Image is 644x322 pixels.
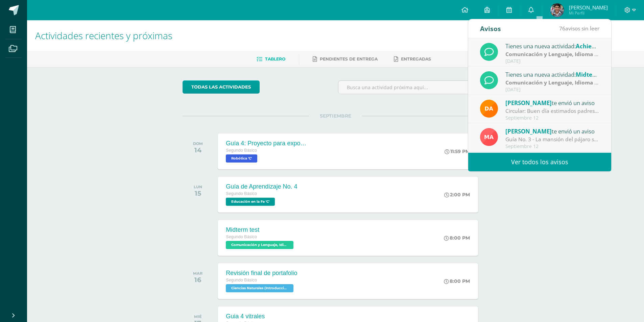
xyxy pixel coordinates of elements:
span: [PERSON_NAME] [505,127,552,135]
span: Robótica 'C' [226,154,257,163]
span: Segundo Básico [226,191,257,196]
span: [PERSON_NAME] [505,99,552,107]
span: avisos sin leer [559,25,599,32]
div: 8:00 PM [444,278,470,284]
div: Tienes una nueva actividad: [505,42,599,50]
div: Guía 4: Proyecto para exposición [226,140,307,147]
div: Midterm test [226,226,295,233]
div: MAR [193,271,202,276]
span: Educación en la Fe 'C' [226,198,275,206]
span: Pendientes de entrega [320,56,378,61]
div: Guía de Aprendizaje No. 4 [226,183,297,190]
div: Guía No. 3 - La mansión del pájaro serpiente : Buenos días, estimados estudiantes y padres de fam... [505,135,599,143]
div: Circular: Buen día estimados padres de familia, por este medio les envío un cordial saludo. El mo... [505,107,599,115]
span: Mi Perfil [569,10,608,16]
span: 76 [559,25,565,32]
a: Entregadas [394,54,431,65]
span: Midterm test [576,71,613,78]
div: DOM [193,141,203,146]
div: 2:00 PM [444,192,470,198]
img: 075004430ff1730f8c721ae5668d284c.png [550,3,564,17]
input: Busca una actividad próxima aquí... [338,81,488,94]
div: te envió un aviso [505,127,599,135]
div: Guia 4 vitrales [226,313,295,320]
div: [DATE] [505,58,599,64]
a: Ver todos los avisos [468,153,611,171]
span: Ciencias Naturales (Introducción a la Química) 'C' [226,284,293,292]
span: Segundo Básico [226,278,257,282]
strong: Comunicación y Lenguaje, Idioma Extranjero Inglés [505,79,639,86]
span: Comunicación y Lenguaje, Idioma Extranjero Inglés 'C' [226,241,293,249]
div: Septiembre 12 [505,115,599,121]
div: MIÉ [194,314,202,319]
div: Tienes una nueva actividad: [505,70,599,79]
span: Entregadas [401,56,431,61]
span: Segundo Básico [226,148,257,153]
div: Septiembre 12 [505,144,599,149]
img: 0fd6451cf16eae051bb176b5d8bc5f11.png [480,128,498,146]
span: SEPTIEMBRE [309,113,362,119]
div: 8:00 PM [444,235,470,241]
a: Tablero [257,54,285,65]
div: | Parcial [505,79,599,86]
a: todas las Actividades [183,80,260,94]
div: | Prueba de Logro [505,50,599,58]
div: LUN [194,184,202,189]
span: [PERSON_NAME] [569,4,608,11]
div: 14 [193,146,203,154]
div: Avisos [480,19,501,38]
span: Achievement test [576,42,625,50]
span: Segundo Básico [226,234,257,239]
div: 11:59 PM [445,148,470,154]
span: Tablero [265,56,285,61]
strong: Comunicación y Lenguaje, Idioma Extranjero Inglés [505,50,639,58]
div: 15 [194,189,202,197]
div: [DATE] [505,87,599,93]
div: Revisión final de portafolio [226,270,297,277]
div: te envió un aviso [505,98,599,107]
a: Pendientes de entrega [313,54,378,65]
div: 16 [193,276,202,284]
img: f9d34ca01e392badc01b6cd8c48cabbd.png [480,100,498,118]
span: Actividades recientes y próximas [35,29,172,42]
